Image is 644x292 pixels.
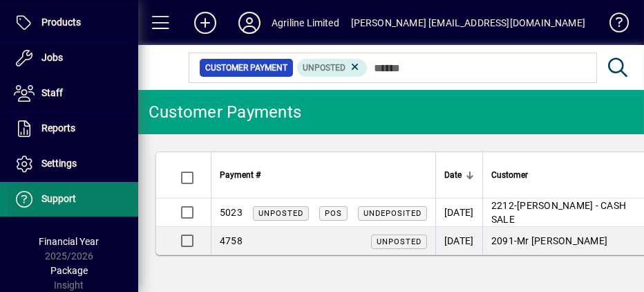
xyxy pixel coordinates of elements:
[351,12,585,34] div: [PERSON_NAME] [EMAIL_ADDRESS][DOMAIN_NAME]
[149,101,301,123] div: Customer Payments
[363,209,422,218] span: Undeposited
[220,235,243,246] span: 4758
[183,10,227,35] button: Add
[297,59,367,77] mat-chip: Customer Payment Status: Unposted
[7,76,138,111] a: Staff
[491,200,626,225] span: [PERSON_NAME] - CASH SALE
[491,200,514,211] span: 2212
[227,10,272,35] button: Profile
[41,87,63,98] span: Staff
[41,52,63,63] span: Jobs
[220,167,427,183] div: Payment #
[377,237,422,246] span: Unposted
[435,227,482,255] td: [DATE]
[41,122,75,134] span: Reports
[258,209,303,218] span: Unposted
[41,158,77,169] span: Settings
[41,17,81,28] span: Products
[325,209,342,218] span: POS
[517,235,607,246] span: Mr [PERSON_NAME]
[303,63,345,73] span: Unposted
[220,167,261,183] span: Payment #
[491,235,514,246] span: 2091
[444,167,462,183] span: Date
[7,147,138,181] a: Settings
[39,236,100,247] span: Financial Year
[7,6,138,40] a: Products
[444,167,474,183] div: Date
[205,61,287,75] span: Customer Payment
[50,265,88,276] span: Package
[220,207,243,218] span: 5023
[491,167,528,183] span: Customer
[7,111,138,146] a: Reports
[41,193,76,204] span: Support
[599,3,627,48] a: Knowledge Base
[435,199,482,227] td: [DATE]
[7,182,138,217] a: Support
[7,41,138,75] a: Jobs
[272,12,339,34] div: Agriline Limited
